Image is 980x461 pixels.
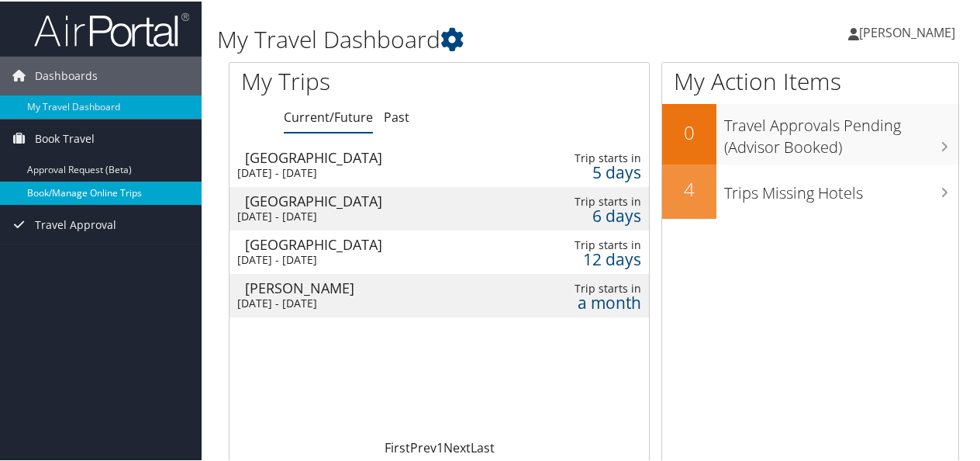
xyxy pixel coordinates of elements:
[848,8,971,54] a: [PERSON_NAME]
[554,150,641,164] div: Trip starts in
[443,438,471,455] a: Next
[724,173,958,203] h3: Trips Missing Hotels
[662,64,958,96] h1: My Action Items
[724,106,958,157] h3: Travel Approvals Pending (Advisor Booked)
[384,107,409,124] a: Past
[245,236,507,250] div: [GEOGRAPHIC_DATA]
[241,64,463,96] h1: My Trips
[554,164,641,178] div: 5 days
[237,165,499,179] div: [DATE] - [DATE]
[284,107,373,124] a: Current/Future
[385,438,410,455] a: First
[554,294,641,308] div: a month
[35,118,95,157] span: Book Travel
[237,295,499,309] div: [DATE] - [DATE]
[471,438,495,455] a: Last
[245,149,507,163] div: [GEOGRAPHIC_DATA]
[35,55,98,94] span: Dashboards
[245,192,507,206] div: [GEOGRAPHIC_DATA]
[662,118,716,144] h2: 0
[217,22,719,54] h1: My Travel Dashboard
[245,279,507,293] div: [PERSON_NAME]
[237,208,499,222] div: [DATE] - [DATE]
[35,204,116,243] span: Travel Approval
[662,102,958,162] a: 0Travel Approvals Pending (Advisor Booked)
[859,23,955,40] span: [PERSON_NAME]
[34,10,189,47] img: airportal-logo.png
[662,163,958,217] a: 4Trips Missing Hotels
[554,280,641,294] div: Trip starts in
[554,193,641,207] div: Trip starts in
[437,438,443,455] a: 1
[410,438,437,455] a: Prev
[662,175,716,201] h2: 4
[554,207,641,221] div: 6 days
[554,251,641,265] div: 12 days
[554,237,641,251] div: Trip starts in
[237,251,499,265] div: [DATE] - [DATE]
